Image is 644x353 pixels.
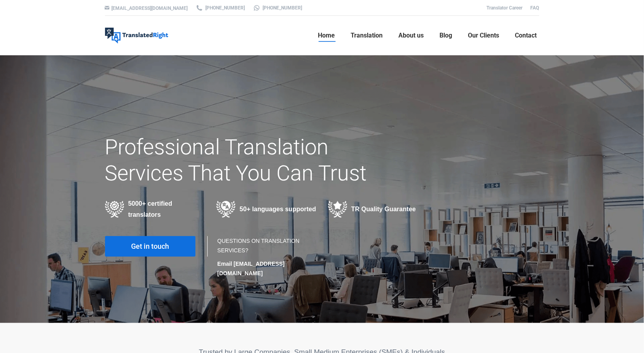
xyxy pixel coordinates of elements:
[440,32,452,39] span: Blog
[487,5,523,11] a: Translator Career
[513,23,539,48] a: Contact
[468,32,499,39] span: Our Clients
[105,134,391,186] h1: Professional Translation Services That You Can Trust
[105,236,195,257] a: Get in touch
[253,4,302,11] a: [PHONE_NUMBER]
[105,198,205,220] div: 5000+ certified translators
[105,201,124,218] img: Professional Certified Translators providing translation services in various industries in 50+ la...
[318,32,335,39] span: Home
[216,201,316,218] div: 50+ languages supported
[351,32,383,39] span: Translation
[531,5,539,11] a: FAQ
[218,236,314,278] div: QUESTIONS ON TRANSLATION SERVICES?
[515,32,537,39] span: Contact
[399,32,424,39] span: About us
[112,6,188,11] a: [EMAIL_ADDRESS][DOMAIN_NAME]
[196,4,245,11] a: [PHONE_NUMBER]
[437,23,455,48] a: Blog
[396,23,426,48] a: About us
[316,23,338,48] a: Home
[349,23,385,48] a: Translation
[466,23,502,48] a: Our Clients
[218,261,285,276] strong: Email [EMAIL_ADDRESS][DOMAIN_NAME]
[105,28,168,43] img: Translated Right
[131,242,169,250] span: Get in touch
[328,201,428,218] div: TR Quality Guarantee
